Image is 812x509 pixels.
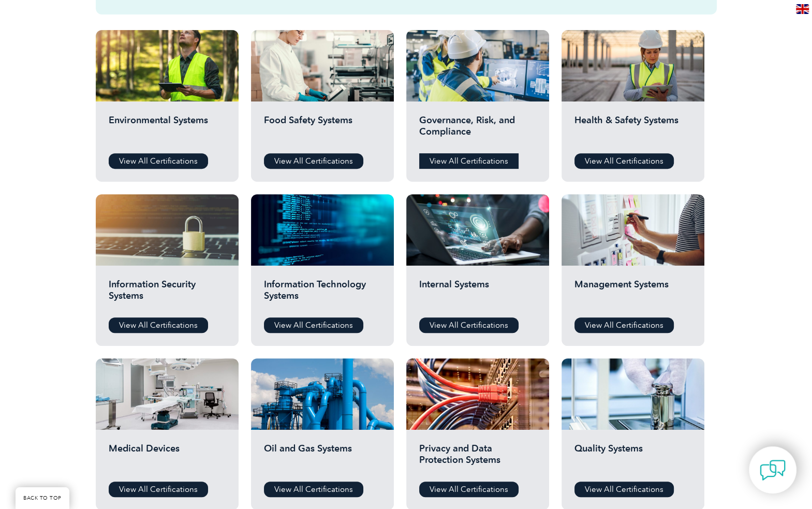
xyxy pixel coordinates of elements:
a: View All Certifications [264,153,363,169]
a: View All Certifications [419,153,519,169]
img: contact-chat.png [760,457,786,483]
a: View All Certifications [419,482,519,497]
h2: Information Security Systems [109,279,226,310]
h2: Health & Safety Systems [574,114,691,146]
a: View All Certifications [109,482,208,497]
h2: Management Systems [574,279,691,310]
a: View All Certifications [574,482,674,497]
h2: Quality Systems [574,443,691,474]
a: View All Certifications [109,317,208,333]
h2: Medical Devices [109,443,226,474]
a: View All Certifications [109,153,208,169]
a: BACK TO TOP [16,487,69,509]
h2: Environmental Systems [109,114,226,146]
img: en [796,4,809,14]
h2: Oil and Gas Systems [264,443,381,474]
a: View All Certifications [419,317,519,333]
a: View All Certifications [264,482,363,497]
h2: Information Technology Systems [264,279,381,310]
h2: Privacy and Data Protection Systems [419,443,536,474]
h2: Food Safety Systems [264,114,381,146]
a: View All Certifications [264,317,363,333]
a: View All Certifications [574,153,674,169]
h2: Governance, Risk, and Compliance [419,114,536,146]
a: View All Certifications [574,317,674,333]
h2: Internal Systems [419,279,536,310]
